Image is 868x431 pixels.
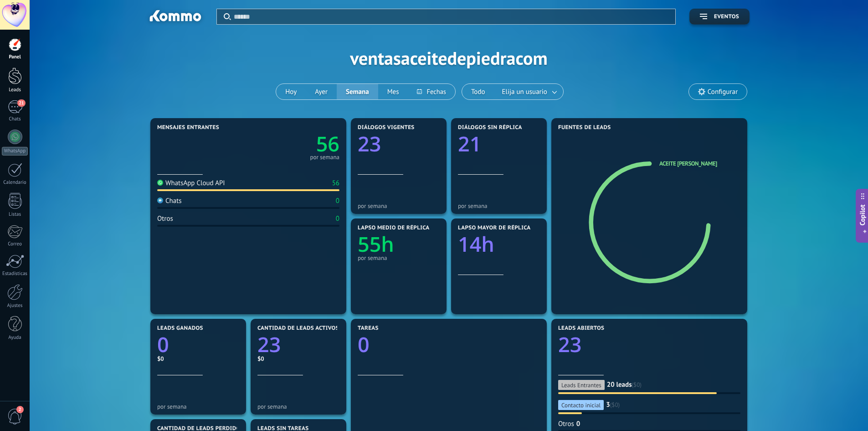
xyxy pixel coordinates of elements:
div: Leads [2,87,28,93]
div: Correo [2,241,28,247]
span: Eventos [714,14,739,20]
button: Todo [462,84,494,99]
a: 0 [358,331,540,358]
button: Mes [378,84,408,99]
div: por semana [157,403,239,410]
div: Chats [2,116,28,122]
button: Fechas [408,84,455,99]
span: Fuentes de leads [558,125,611,131]
text: 55h [358,230,394,258]
button: Ayer [306,84,337,99]
a: 23 [558,331,740,358]
text: 21 [458,130,481,158]
img: Chats [157,197,163,203]
div: por semana [458,203,540,209]
text: 0 [358,331,370,358]
div: 0 [336,214,339,223]
div: $0 [157,355,239,363]
div: WhatsApp [2,147,28,156]
span: 21 [17,99,25,107]
a: Contacto inicial [558,400,604,409]
button: Semana [337,84,378,99]
div: por semana [257,403,339,410]
div: Ayuda [2,335,28,341]
div: por semana [310,155,339,160]
a: Leads Entrantes [558,380,605,389]
a: Otros [558,420,574,428]
a: 56 [248,130,339,158]
text: 0 [157,331,169,358]
span: ($0) [632,381,641,389]
a: Aceite [PERSON_NAME] [659,160,717,167]
span: Contacto inicial [561,401,601,409]
div: Calendario [2,180,28,186]
button: Hoy [276,84,306,99]
span: Mensajes entrantes [157,125,219,131]
a: 0 [157,331,239,358]
div: Contacto inicial [558,400,604,410]
span: Leads Entrantes [561,381,601,389]
div: Panel [2,54,28,60]
span: 2 [16,406,24,413]
a: 3($0) [606,400,621,409]
text: 23 [358,130,381,158]
text: 56 [316,130,339,158]
div: Leads Entrantes [558,380,605,390]
span: Configurar [708,88,738,96]
span: ($0) [610,401,620,409]
div: Chats [157,197,182,205]
span: Copilot [858,204,867,225]
span: Leads ganados [157,325,203,332]
button: Eventos [689,9,750,25]
a: 0 [576,420,580,428]
a: 23 [257,331,339,358]
div: Listas [2,212,28,218]
div: Estadísticas [2,271,28,277]
div: Ajustes [2,303,28,309]
span: Cantidad de leads activos [257,325,339,332]
span: Tareas [358,325,379,332]
div: $0 [257,355,339,363]
div: WhatsApp Cloud API [157,179,225,187]
a: 20 leads($0) [607,380,643,389]
div: por semana [358,254,440,261]
text: 23 [257,331,281,358]
div: 0 [336,197,339,205]
div: 56 [332,179,339,187]
text: 14h [458,230,494,258]
button: Elija un usuario [494,84,563,99]
span: Diálogos sin réplica [458,125,522,131]
a: 14h [458,230,540,258]
img: WhatsApp Cloud API [157,180,163,186]
span: Lapso medio de réplica [358,225,430,231]
span: Lapso mayor de réplica [458,225,530,231]
span: Elija un usuario [500,86,549,98]
div: por semana [358,203,440,209]
text: 23 [558,331,581,358]
span: Diálogos vigentes [358,125,415,131]
div: Otros [157,214,173,223]
span: Leads abiertos [558,325,604,332]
